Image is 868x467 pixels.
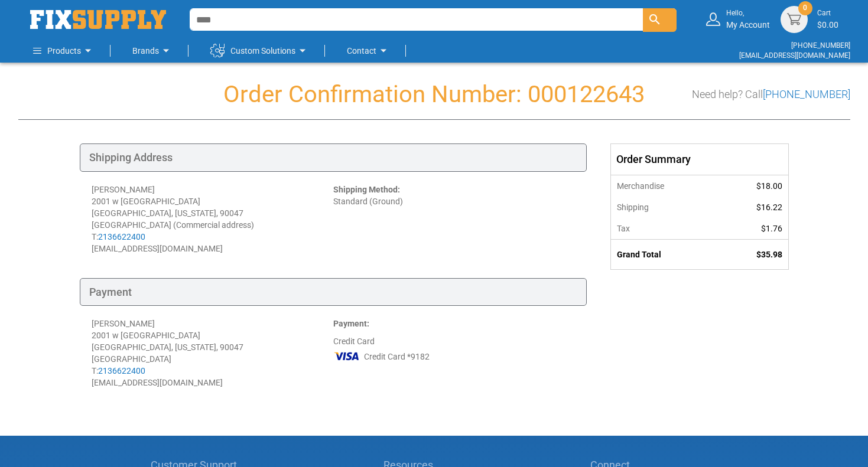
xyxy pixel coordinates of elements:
h1: Order Confirmation Number: 000122643 [18,81,850,107]
strong: Grand Total [617,250,661,259]
div: Credit Card [333,318,575,388]
th: Shipping [611,197,719,218]
a: store logo [30,10,166,29]
a: Products [33,39,95,63]
div: Shipping Address [80,143,587,172]
div: Order Summary [611,144,788,175]
div: My Account [726,8,770,30]
div: [PERSON_NAME] 2001 w [GEOGRAPHIC_DATA] [GEOGRAPHIC_DATA], [US_STATE], 90047 [GEOGRAPHIC_DATA] (Co... [92,184,333,254]
strong: Shipping Method: [333,185,400,194]
strong: Payment: [333,319,369,328]
img: Fix Industrial Supply [30,10,166,29]
div: Standard (Ground) [333,184,575,254]
span: $16.22 [756,203,782,212]
a: Contact [347,39,391,63]
a: [PHONE_NUMBER] [791,41,850,50]
span: 0 [803,3,807,13]
div: Payment [80,278,587,306]
a: [EMAIL_ADDRESS][DOMAIN_NAME] [739,51,850,60]
a: [PHONE_NUMBER] [763,88,850,100]
small: Cart [817,8,838,18]
div: [PERSON_NAME] 2001 w [GEOGRAPHIC_DATA] [GEOGRAPHIC_DATA], [US_STATE], 90047 [GEOGRAPHIC_DATA] T: ... [92,318,333,388]
th: Merchandise [611,175,719,197]
h3: Need help? Call [692,89,850,100]
a: Custom Solutions [210,39,310,63]
img: VI [333,347,360,365]
a: 2136622400 [98,232,145,241]
span: $18.00 [756,181,782,191]
small: Hello, [726,8,770,18]
span: $0.00 [817,20,838,30]
span: $35.98 [756,250,782,259]
a: 2136622400 [98,366,145,375]
span: $1.76 [761,224,782,233]
th: Tax [611,218,719,240]
a: Brands [132,39,173,63]
span: Credit Card *9182 [364,351,430,363]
